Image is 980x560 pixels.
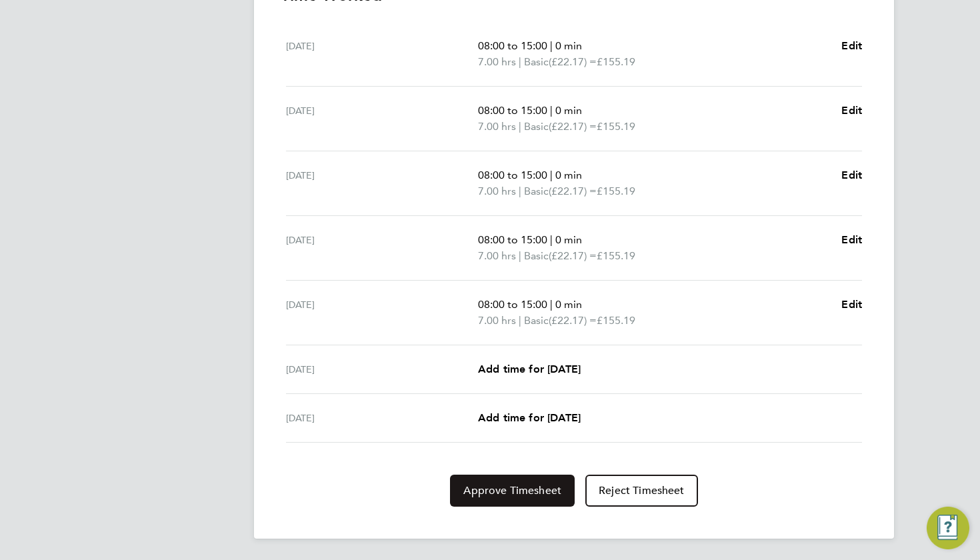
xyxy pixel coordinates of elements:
[841,298,862,311] span: Edit
[555,233,582,246] span: 0 min
[550,104,553,117] span: |
[478,169,547,181] span: 08:00 to 15:00
[597,249,635,262] span: £155.19
[524,248,549,264] span: Basic
[478,39,547,52] span: 08:00 to 15:00
[478,298,547,311] span: 08:00 to 15:00
[841,233,862,246] span: Edit
[286,38,478,70] div: [DATE]
[286,103,478,135] div: [DATE]
[450,475,575,507] button: Approve Timesheet
[478,185,516,197] span: 7.00 hrs
[599,484,685,497] span: Reject Timesheet
[597,120,635,133] span: £155.19
[286,361,478,377] div: [DATE]
[841,103,862,119] a: Edit
[519,55,521,68] span: |
[927,507,969,549] button: Engage Resource Center
[519,249,521,262] span: |
[555,298,582,311] span: 0 min
[478,361,581,377] a: Add time for [DATE]
[524,119,549,135] span: Basic
[524,54,549,70] span: Basic
[524,313,549,329] span: Basic
[549,55,597,68] span: (£22.17) =
[841,297,862,313] a: Edit
[555,39,582,52] span: 0 min
[550,298,553,311] span: |
[555,104,582,117] span: 0 min
[519,185,521,197] span: |
[549,120,597,133] span: (£22.17) =
[524,183,549,199] span: Basic
[478,314,516,327] span: 7.00 hrs
[841,39,862,52] span: Edit
[286,167,478,199] div: [DATE]
[478,120,516,133] span: 7.00 hrs
[286,232,478,264] div: [DATE]
[841,232,862,248] a: Edit
[463,484,561,497] span: Approve Timesheet
[478,55,516,68] span: 7.00 hrs
[478,233,547,246] span: 08:00 to 15:00
[286,410,478,426] div: [DATE]
[585,475,698,507] button: Reject Timesheet
[550,39,553,52] span: |
[549,185,597,197] span: (£22.17) =
[286,297,478,329] div: [DATE]
[478,410,581,426] a: Add time for [DATE]
[549,249,597,262] span: (£22.17) =
[597,55,635,68] span: £155.19
[478,249,516,262] span: 7.00 hrs
[478,363,581,375] span: Add time for [DATE]
[841,104,862,117] span: Edit
[478,104,547,117] span: 08:00 to 15:00
[550,233,553,246] span: |
[550,169,553,181] span: |
[841,167,862,183] a: Edit
[841,38,862,54] a: Edit
[597,314,635,327] span: £155.19
[519,120,521,133] span: |
[841,169,862,181] span: Edit
[478,411,581,424] span: Add time for [DATE]
[597,185,635,197] span: £155.19
[519,314,521,327] span: |
[549,314,597,327] span: (£22.17) =
[555,169,582,181] span: 0 min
